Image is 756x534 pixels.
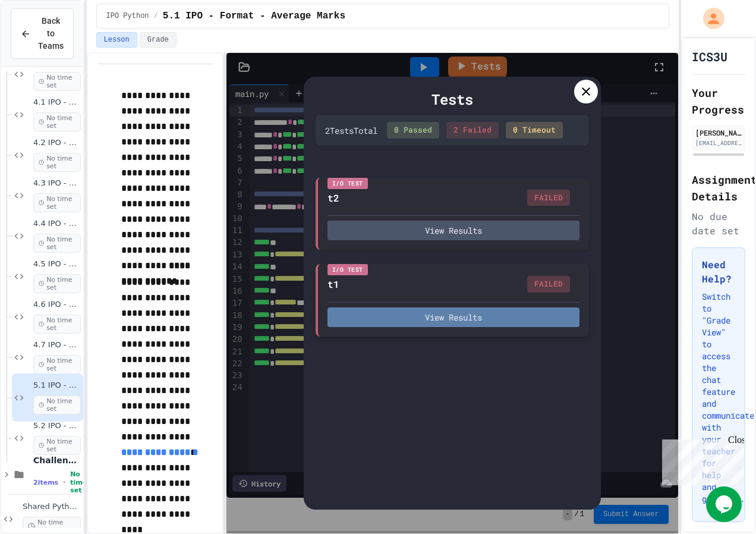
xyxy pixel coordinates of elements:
[33,259,81,269] span: 4.5 IPO - Numbers: Digit after decimal point
[692,84,745,118] h2: Your Progress
[11,8,74,59] button: Back to Teams
[33,153,81,172] span: No time set
[316,89,589,110] div: Tests
[706,486,744,522] iframe: chat widget
[33,436,81,455] span: No time set
[695,127,742,138] div: [PERSON_NAME]
[70,470,87,494] span: No time set
[106,11,149,21] span: IPO Python
[33,193,81,212] span: No time set
[33,421,81,431] span: 5.2 IPO - Format - Using Format
[33,395,81,414] span: No time set
[33,340,81,350] span: 4.7 IPO - Numbers: Total cost
[63,478,65,487] span: •
[33,219,81,229] span: 4.4 IPO - Numbers: Sum of digits
[154,11,158,21] span: /
[446,122,499,139] div: 2 Failed
[33,234,81,253] span: No time set
[140,32,177,48] button: Grade
[692,171,745,205] h2: Assignment Details
[327,178,368,189] div: I/O Test
[657,435,744,485] iframe: chat widget
[527,190,570,206] div: FAILED
[327,307,579,327] button: View Results
[702,257,735,286] h3: Need Help?
[33,355,81,374] span: No time set
[702,291,735,505] p: Switch to "Grade View" to access the chat feature and communicate with your teacher for help and ...
[33,112,81,131] span: No time set
[33,479,58,486] span: 2 items
[5,5,82,76] div: Chat with us now!Close
[327,264,368,275] div: I/O Test
[327,221,579,240] button: View Results
[163,9,345,23] span: 5.1 IPO - Format - Average Marks
[23,502,81,512] span: Shared Python Zone
[33,274,81,293] span: No time set
[327,191,339,205] div: t2
[325,124,377,137] div: 2 Test s Total
[691,5,727,32] div: My Account
[327,277,339,291] div: t1
[33,455,81,466] span: Challenges - Do Not Count
[692,209,745,238] div: No due date set
[96,32,137,48] button: Lesson
[692,48,727,65] h1: ICS3U
[33,138,81,148] span: 4.2 IPO - Numbers: Swap digits
[38,15,64,52] span: Back to Teams
[387,122,439,139] div: 0 Passed
[506,122,563,139] div: 0 Timeout
[527,276,570,293] div: FAILED
[33,72,81,91] span: No time set
[33,315,81,334] span: No time set
[33,98,81,108] span: 4.1 IPO - Numbers: Two digits
[695,139,742,147] div: [EMAIL_ADDRESS][DOMAIN_NAME]
[33,178,81,189] span: 4.3 IPO - Numbers: Tens digit
[33,381,81,391] span: 5.1 IPO - Format - Average Marks
[33,300,81,310] span: 4.6 IPO - Numbers: Car route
